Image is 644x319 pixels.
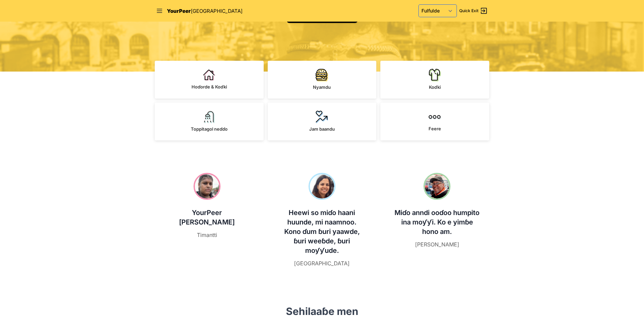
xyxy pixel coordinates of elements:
[286,305,358,317] font: Sehilaaɓe men
[167,7,242,15] a: YourPeer[GEOGRAPHIC_DATA]
[179,209,235,226] font: YourPeer [PERSON_NAME]
[268,61,377,99] a: Nyamdu
[155,103,264,140] a: Toppitagol neɗɗo
[279,259,364,267] figcaption: [GEOGRAPHIC_DATA]
[394,240,480,248] figcaption: [PERSON_NAME]
[313,84,331,90] font: Nyamdu
[380,61,489,99] a: Koɗki
[429,84,441,90] font: Koɗki
[459,8,478,14] span: Quick Exit
[309,126,335,132] font: Jam baandu
[155,61,264,99] a: Hoɗorde & Koɗki
[380,103,489,140] a: Feere
[459,7,488,15] a: Quick Exit
[394,209,479,236] font: Miɗo anndi ooɗoo humpito ina moƴƴi. Ko e yimɓe hono am.
[164,231,250,239] figcaption: Timantti
[268,103,377,140] a: Jam baandu
[191,8,242,14] span: [GEOGRAPHIC_DATA]
[167,8,191,14] span: YourPeer
[192,84,227,89] font: Hoɗorde & Koɗki
[191,126,228,132] font: Toppitagol neɗɗo
[429,126,441,131] font: Feere
[284,209,360,255] font: Heewi so miɗo haani huunde, mi naamnoo. Kono ɗum ɓuri yaawde, ɓuri weeɓde, ɓuri moƴƴude.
